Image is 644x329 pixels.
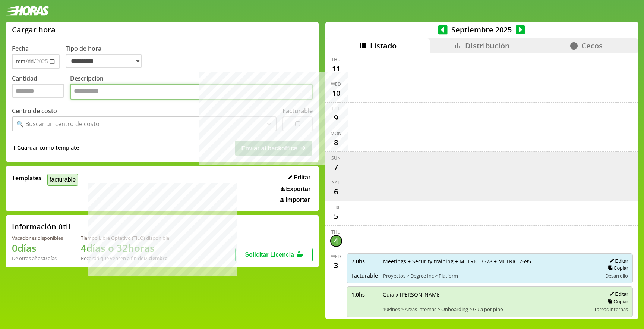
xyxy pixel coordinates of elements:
[331,56,341,63] div: Thu
[605,272,628,279] span: Desarrollo
[331,130,341,137] div: Mon
[47,174,78,185] button: facturable
[331,155,341,161] div: Sun
[285,197,310,203] span: Importar
[333,204,339,210] div: Fri
[12,25,56,35] h1: Cargar hora
[12,144,16,152] span: +
[607,291,628,297] button: Editar
[330,260,342,272] div: 3
[330,235,342,247] div: 4
[12,44,29,53] label: Fecha
[351,272,378,279] span: Facturable
[383,258,597,265] span: Meetings + Security training + METRIC-3578 + METRIC-2695
[12,255,63,261] div: De otros años: 0 días
[12,74,70,101] label: Cantidad
[12,222,70,232] h2: Información útil
[330,137,342,148] div: 8
[286,186,310,192] span: Exportar
[332,179,340,186] div: Sat
[581,41,603,51] span: Cecos
[6,6,49,16] img: logotipo
[330,210,342,222] div: 5
[330,112,342,124] div: 9
[66,54,142,68] select: Tipo de hora
[331,81,341,87] div: Wed
[325,53,638,318] div: scrollable content
[370,41,397,51] span: Listado
[12,144,79,152] span: +Guardar como template
[12,241,63,255] h1: 0 días
[282,107,313,115] label: Facturable
[332,106,340,112] div: Tue
[278,185,313,193] button: Exportar
[81,235,169,241] div: Tiempo Libre Optativo (TiLO) disponible
[351,291,378,298] span: 1.0 hs
[286,174,313,181] button: Editar
[70,84,313,100] textarea: Descripción
[331,229,341,235] div: Thu
[12,107,57,115] label: Centro de costo
[330,161,342,173] div: 7
[12,235,63,241] div: Vacaciones disponibles
[143,255,167,261] b: Diciembre
[351,258,378,265] span: 7.0 hs
[12,84,64,98] input: Cantidad
[12,174,41,182] span: Templates
[465,41,510,51] span: Distribución
[16,120,100,128] div: 🔍 Buscar un centro de costo
[606,265,628,271] button: Copiar
[81,241,169,255] h1: 4 días o 32 horas
[330,87,342,99] div: 10
[70,74,313,101] label: Descripción
[594,306,628,313] span: Tareas internas
[607,258,628,264] button: Editar
[383,272,597,279] span: Proyectos > Degree Inc > Platform
[294,174,310,181] span: Editar
[330,63,342,75] div: 11
[330,186,342,198] div: 6
[448,25,516,35] span: Septiembre 2025
[235,248,313,261] button: Solicitar Licencia
[81,255,169,261] div: Recordá que vencen a fin de
[383,291,589,298] span: Guía x [PERSON_NAME]
[331,253,341,260] div: Wed
[383,306,589,313] span: 10Pines > Areas internas > Onboarding > Guia por pino
[66,44,148,69] label: Tipo de hora
[245,251,294,258] span: Solicitar Licencia
[606,298,628,305] button: Copiar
